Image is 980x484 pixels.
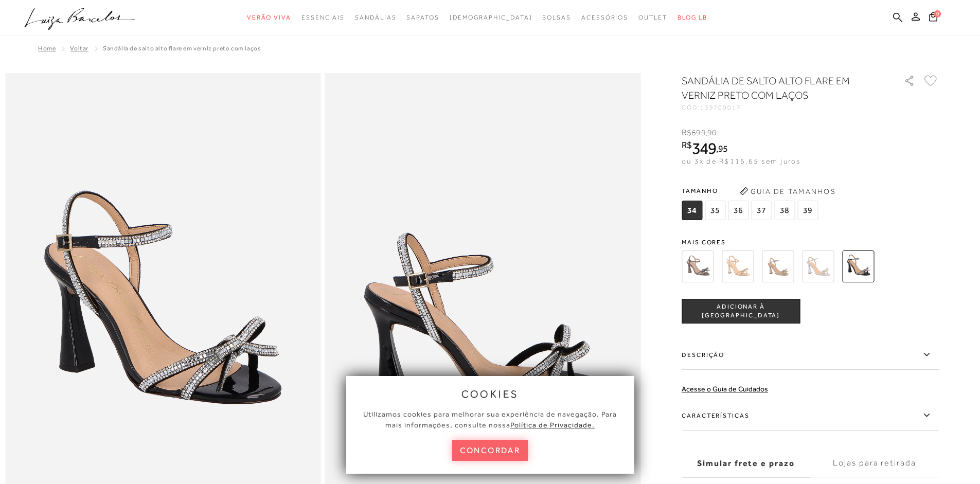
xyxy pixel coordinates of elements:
[716,144,728,153] i: ,
[700,104,741,111] span: 139700017
[38,45,56,52] a: Home
[802,250,834,282] img: SANDÁLIA DE SALTO ALTO FLARE EM METALIZADO PRATA COM LAÇOS
[510,421,595,429] a: Política de Privacidade.
[103,45,261,52] span: SANDÁLIA DE SALTO ALTO FLARE EM VERNIZ PRETO COM LAÇOS
[355,8,396,27] a: noSubCategoriesText
[692,139,716,157] span: 349
[247,14,291,21] span: Verão Viva
[542,8,571,27] a: noSubCategoriesText
[705,201,725,220] span: 35
[452,440,528,461] button: concordar
[638,8,667,27] a: noSubCategoriesText
[682,299,800,324] button: ADICIONAR À [GEOGRAPHIC_DATA]
[301,8,345,27] a: noSubCategoriesText
[682,140,692,150] i: R$
[682,302,799,320] span: ADICIONAR À [GEOGRAPHIC_DATA]
[363,410,617,429] span: Utilizamos cookies para melhorar sua experiência de navegação. Para mais informações, consulte nossa
[718,143,728,154] span: 95
[406,8,439,27] a: noSubCategoriesText
[450,14,532,21] span: [DEMOGRAPHIC_DATA]
[774,201,795,220] span: 38
[810,450,939,477] label: Lojas para retirada
[682,450,810,477] label: Simular frete e prazo
[751,201,772,220] span: 37
[247,8,291,27] a: noSubCategoriesText
[682,157,800,165] span: ou 3x de R$116,65 sem juros
[406,14,439,21] span: Sapatos
[682,250,714,282] img: SANDÁLIA DE SALTO ALTO FLARE EM METALIZADO CHUMBO COM LAÇOS
[797,201,818,220] span: 39
[682,74,875,102] h1: SANDÁLIA DE SALTO ALTO FLARE EM VERNIZ PRETO COM LAÇOS
[581,14,628,21] span: Acessórios
[355,14,396,21] span: Sandálias
[682,128,691,137] i: R$
[450,8,532,27] a: noSubCategoriesText
[691,128,705,137] span: 699
[682,104,887,111] div: CÓD:
[934,10,941,17] span: 0
[728,201,749,220] span: 36
[706,128,717,137] i: ,
[678,8,707,27] a: BLOG LB
[638,14,667,21] span: Outlet
[678,14,707,21] span: BLOG LB
[842,250,874,282] img: SANDÁLIA DE SALTO ALTO FLARE EM VERNIZ PRETO COM LAÇOS
[542,14,571,21] span: Bolsas
[682,385,768,393] a: Acesse o Guia de Cuidados
[301,14,345,21] span: Essenciais
[682,239,939,245] span: Mais cores
[707,128,717,137] span: 90
[762,250,794,282] img: SANDÁLIA DE SALTO ALTO FLARE EM METALIZADO DOURADO COM LAÇOS
[682,401,939,431] label: Características
[461,388,519,400] span: cookies
[581,8,628,27] a: noSubCategoriesText
[722,250,754,282] img: SANDÁLIA DE SALTO ALTO FLARE EM METALIZADO DOURADO COM LAÇOS
[682,201,702,220] span: 34
[682,340,939,370] label: Descrição
[70,45,88,52] a: Voltar
[926,11,940,25] button: 0
[682,183,821,199] span: Tamanho
[736,183,839,200] button: Guia de Tamanhos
